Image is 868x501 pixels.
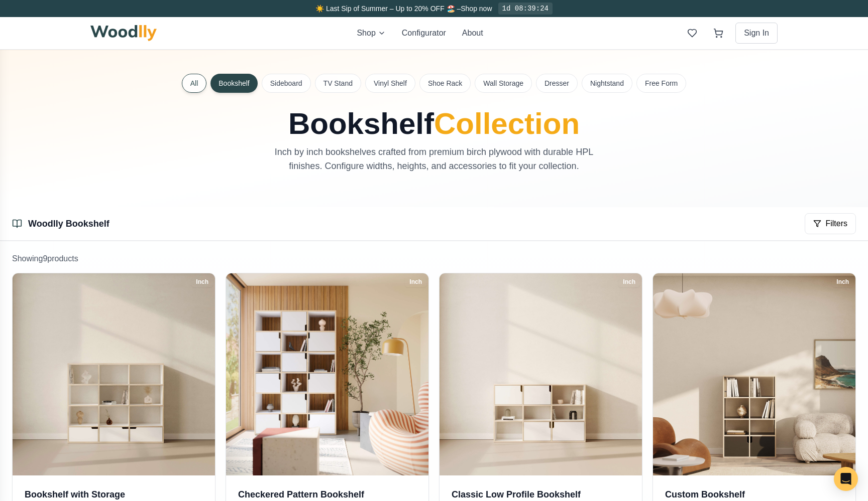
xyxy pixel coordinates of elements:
[262,74,311,93] button: Sideboard
[191,276,213,287] div: Inch
[28,219,110,229] a: Woodlly Bookshelf
[825,218,847,230] span: Filters
[536,74,578,93] button: Dresser
[226,273,428,475] img: Checkered Pattern Bookshelf
[475,74,532,93] button: Wall Storage
[182,74,207,93] button: All
[582,74,632,93] button: Nightstand
[461,5,492,13] a: Shop now
[832,276,853,287] div: Inch
[735,23,778,44] button: Sign In
[402,27,446,39] button: Configurator
[365,74,415,93] button: Vinyl Shelf
[210,74,257,93] button: Bookshelf
[805,213,856,234] button: Filters
[498,3,553,15] div: 1d 08:39:24
[834,467,858,491] div: Open Intercom Messenger
[440,273,642,475] img: Classic Low Profile Bookshelf
[13,273,215,475] img: Bookshelf with Storage
[419,74,471,93] button: Shoe Rack
[315,74,361,93] button: TV Stand
[618,276,640,287] div: Inch
[12,253,856,265] p: Showing 9 product s
[462,27,483,39] button: About
[90,25,157,41] img: Woodlly
[636,74,686,93] button: Free Form
[653,273,855,475] img: Custom Bookshelf
[434,107,580,140] span: Collection
[265,145,603,173] p: Inch by inch bookshelves crafted from premium birch plywood with durable HPL finishes. Configure ...
[315,5,461,13] span: ☀️ Last Sip of Summer – Up to 20% OFF 🏖️ –
[209,109,659,139] h1: Bookshelf
[405,276,426,287] div: Inch
[357,27,385,39] button: Shop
